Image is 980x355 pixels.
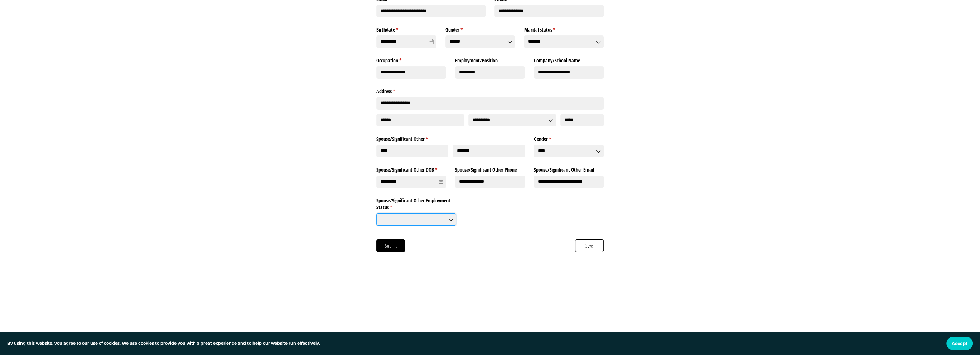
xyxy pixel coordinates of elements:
button: Submit [376,239,405,252]
label: Birthdate [376,24,436,33]
legend: Address [376,86,603,95]
input: Last [453,145,525,157]
legend: Spouse/​Significant Other [376,133,525,143]
button: Accept [946,337,973,350]
label: Gender [445,24,515,33]
label: Spouse/​Significant Other DOB [376,164,446,173]
input: City [376,114,464,126]
input: First [376,145,448,157]
input: Zip Code [560,114,603,126]
label: Marital status [524,24,603,33]
span: Accept [952,341,967,346]
span: Save [585,242,593,250]
label: Spouse/​Significant Other Employment Status [376,195,456,211]
label: Company/​School Name [534,55,604,64]
input: State [468,114,556,126]
button: Save [575,239,604,252]
label: Spouse/​Significant Other Email [534,164,604,173]
label: Gender [534,133,604,143]
label: Spouse/​Significant Other Phone [455,164,525,173]
label: Occupation [376,55,446,64]
p: By using this website, you agree to our use of cookies. We use cookies to provide you with a grea... [7,340,320,347]
label: Employment/​Position [455,55,525,64]
input: Address Line 1 [376,97,603,110]
span: Submit [385,242,397,250]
